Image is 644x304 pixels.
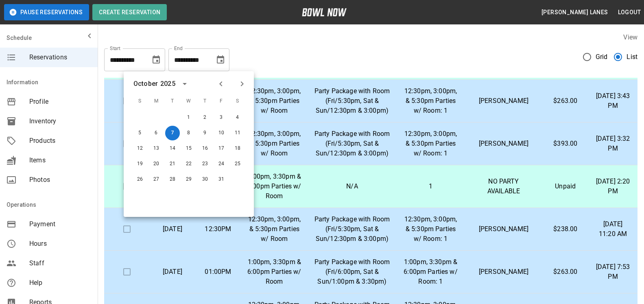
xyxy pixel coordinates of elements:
[549,139,582,149] p: $393.00
[596,52,608,62] span: Grid
[214,141,229,156] button: Oct 17, 2025
[595,219,631,239] p: [DATE] 11:20 AM
[165,172,180,187] button: Oct 28, 2025
[4,4,89,20] button: Pause Reservations
[230,93,245,109] span: S
[538,5,611,20] button: [PERSON_NAME] Lanes
[149,157,164,171] button: Oct 20, 2025
[595,134,631,153] p: [DATE] 3:32 PM
[247,172,301,201] p: 1:00pm, 3:30pm & 6:00pm Parties w/ Room
[214,110,229,125] button: Oct 3, 2025
[149,126,164,140] button: Oct 6, 2025
[214,172,229,187] button: Oct 31, 2025
[615,5,644,20] button: Logout
[623,33,637,41] label: View
[165,93,180,109] span: T
[302,8,347,16] img: logo
[92,4,167,20] button: Create Reservation
[181,157,196,171] button: Oct 22, 2025
[403,214,458,244] p: 12:30pm, 3:00pm, & 5:30pm Parties w/ Room: 1
[595,262,631,282] p: [DATE] 7:53 PM
[29,116,91,126] span: Inventory
[235,77,249,91] button: Next month
[314,214,390,244] p: Party Package with Room (Fri/5:30pm, Sat & Sun/12:30pm & 3:00pm)
[29,52,91,62] span: Reservations
[549,224,582,234] p: $238.00
[403,129,458,158] p: 12:30pm, 3:00pm, & 5:30pm Parties w/ Room: 1
[133,141,147,156] button: Oct 12, 2025
[214,93,229,109] span: F
[403,257,458,287] p: 1:00pm, 3:30pm & 6:00pm Parties w/ Room: 1
[133,126,147,140] button: Oct 5, 2025
[160,79,175,89] div: 2025
[133,79,158,89] div: October
[472,177,536,196] p: NO PARTY AVAILABLE
[212,52,229,68] button: Choose date, selected date is Oct 7, 2025
[29,175,91,185] span: Photos
[247,86,301,116] p: 12:30pm, 3:00pm, & 5:30pm Parties w/ Room
[472,224,536,234] p: [PERSON_NAME]
[156,267,189,277] p: [DATE]
[627,52,637,62] span: List
[230,157,245,171] button: Oct 25, 2025
[247,214,301,244] p: 12:30pm, 3:00pm, & 5:30pm Parties w/ Room
[29,258,91,268] span: Staff
[156,224,189,234] p: [DATE]
[314,86,390,116] p: Party Package with Room (Fri/5:30pm, Sat & Sun/12:30pm & 3:00pm)
[149,93,164,109] span: M
[549,182,582,191] p: Unpaid
[202,267,234,277] p: 01:00PM
[149,141,164,156] button: Oct 13, 2025
[214,157,229,171] button: Oct 24, 2025
[178,77,192,91] button: calendar view is open, switch to year view
[549,96,582,106] p: $263.00
[133,93,147,109] span: S
[29,155,91,165] span: Items
[165,157,180,171] button: Oct 21, 2025
[181,141,196,156] button: Oct 15, 2025
[133,172,147,187] button: Oct 26, 2025
[472,139,536,149] p: [PERSON_NAME]
[472,96,536,106] p: [PERSON_NAME]
[29,136,91,146] span: Products
[181,93,196,109] span: W
[133,157,147,171] button: Oct 19, 2025
[181,110,196,125] button: Oct 1, 2025
[198,172,212,187] button: Oct 30, 2025
[29,219,91,229] span: Payment
[198,110,212,125] button: Oct 2, 2025
[214,126,229,140] button: Oct 10, 2025
[403,182,458,191] p: 1
[595,91,631,111] p: [DATE] 3:43 PM
[230,110,245,125] button: Oct 4, 2025
[181,126,196,140] button: Oct 8, 2025
[214,77,228,91] button: Previous month
[29,239,91,249] span: Hours
[247,129,301,158] p: 12:30pm, 3:00pm, & 5:30pm Parties w/ Room
[149,172,164,187] button: Oct 27, 2025
[29,97,91,107] span: Profile
[403,86,458,116] p: 12:30pm, 3:00pm, & 5:30pm Parties w/ Room: 1
[198,141,212,156] button: Oct 16, 2025
[29,278,91,288] span: Help
[165,126,180,140] button: Oct 7, 2025
[247,257,301,287] p: 1:00pm, 3:30pm & 6:00pm Parties w/ Room
[165,141,180,156] button: Oct 14, 2025
[595,177,631,196] p: [DATE] 2:20 PM
[230,141,245,156] button: Oct 18, 2025
[198,157,212,171] button: Oct 23, 2025
[314,129,390,158] p: Party Package with Room (Fri/5:30pm, Sat & Sun/12:30pm & 3:00pm)
[549,267,582,277] p: $263.00
[181,172,196,187] button: Oct 29, 2025
[198,126,212,140] button: Oct 9, 2025
[230,126,245,140] button: Oct 11, 2025
[314,257,390,287] p: Party Package with Room (Fri/6:00pm, Sat & Sun/1:00pm & 3:30pm)
[314,182,390,191] p: N/A
[472,267,536,277] p: [PERSON_NAME]
[202,224,234,234] p: 12:30PM
[148,52,164,68] button: Choose date, selected date is Sep 7, 2025
[198,93,212,109] span: T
